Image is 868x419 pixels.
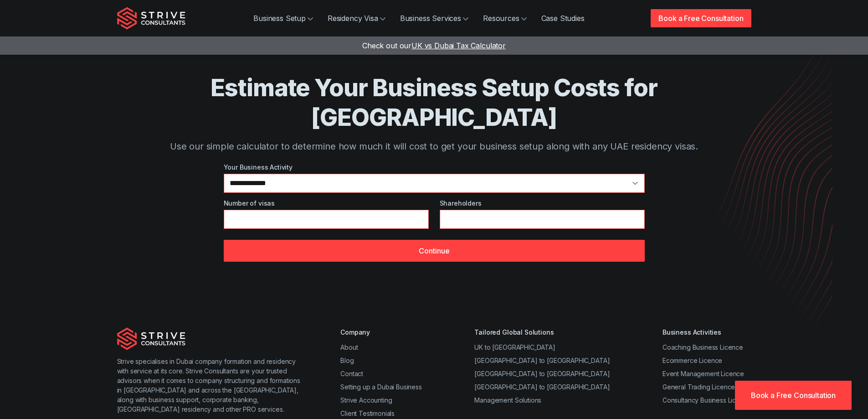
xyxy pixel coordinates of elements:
[393,9,476,27] a: Business Services
[663,370,744,378] a: Event Management Licence
[154,140,715,153] p: Use our simple calculator to determine how much it will cost to get your business setup along wit...
[474,343,555,351] a: UK to [GEOGRAPHIC_DATA]
[117,357,304,414] p: Strive specialises in Dubai company formation and residency with service at its core. Strive Cons...
[411,41,506,50] span: UK vs Dubai Tax Calculator
[474,383,610,391] a: [GEOGRAPHIC_DATA] to [GEOGRAPHIC_DATA]
[663,357,722,364] a: Ecommerce Licence
[320,9,393,27] a: Residency Visa
[224,162,645,172] label: Your Business Activity
[117,7,185,30] img: Strive Consultants
[154,73,715,132] h1: Estimate Your Business Setup Costs for [GEOGRAPHIC_DATA]
[663,383,735,391] a: General Trading Licence
[340,357,354,364] a: Blog
[340,383,422,391] a: Setting up a Dubai Business
[117,327,185,350] img: Strive Consultants
[663,396,751,404] a: Consultancy Business Licence
[474,370,610,378] a: [GEOGRAPHIC_DATA] to [GEOGRAPHIC_DATA]
[663,327,751,337] div: Business Activities
[474,396,541,404] a: Management Solutions
[440,198,645,208] label: Shareholders
[534,9,592,27] a: Case Studies
[224,198,429,208] label: Number of visas
[340,327,422,337] div: Company
[663,343,743,351] a: Coaching Business Licence
[735,381,852,410] a: Book a Free Consultation
[476,9,534,27] a: Resources
[340,370,363,378] a: Contact
[224,240,645,262] button: Continue
[340,409,395,417] a: Client Testimonials
[340,396,392,404] a: Strive Accounting
[474,327,610,337] div: Tailored Global Solutions
[651,9,751,27] a: Book a Free Consultation
[474,357,610,364] a: [GEOGRAPHIC_DATA] to [GEOGRAPHIC_DATA]
[340,343,358,351] a: About
[362,41,506,50] a: Check out ourUK vs Dubai Tax Calculator
[246,9,320,27] a: Business Setup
